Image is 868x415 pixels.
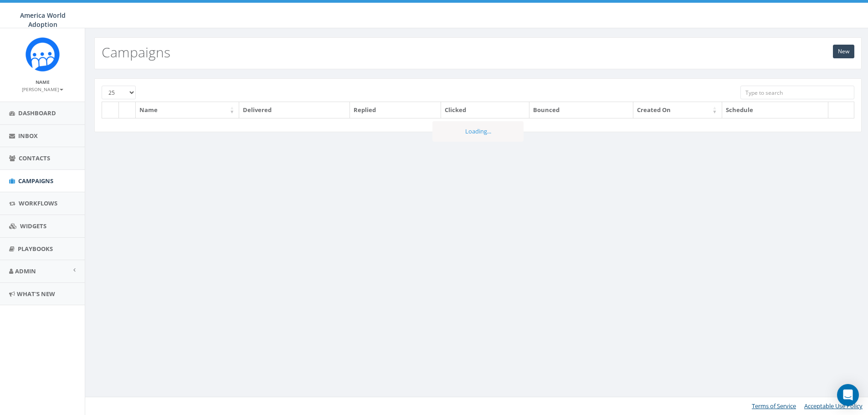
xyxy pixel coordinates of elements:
th: Delivered [239,102,350,118]
span: Admin [15,267,36,275]
a: [PERSON_NAME] [22,85,63,93]
th: Bounced [529,102,633,118]
span: Inbox [18,132,38,140]
span: Playbooks [18,245,53,253]
th: Created On [633,102,722,118]
a: Terms of Service [752,402,796,410]
a: New [833,45,854,58]
th: Replied [350,102,441,118]
th: Schedule [722,102,829,118]
span: America World Adoption [20,11,66,29]
div: Loading... [432,121,524,142]
span: What's New [17,290,55,298]
th: Clicked [441,102,529,118]
h2: Campaigns [102,45,170,60]
span: Campaigns [18,177,53,185]
input: Type to search [740,86,854,99]
a: Acceptable Use Policy [804,402,863,410]
span: Widgets [20,222,46,230]
small: Name [36,79,50,85]
div: Open Intercom Messenger [837,384,859,406]
span: Contacts [19,154,50,162]
span: Workflows [19,199,57,207]
small: [PERSON_NAME] [22,86,63,92]
th: Name [136,102,239,118]
img: Rally_Corp_Icon.png [26,37,60,72]
span: Dashboard [18,109,56,117]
